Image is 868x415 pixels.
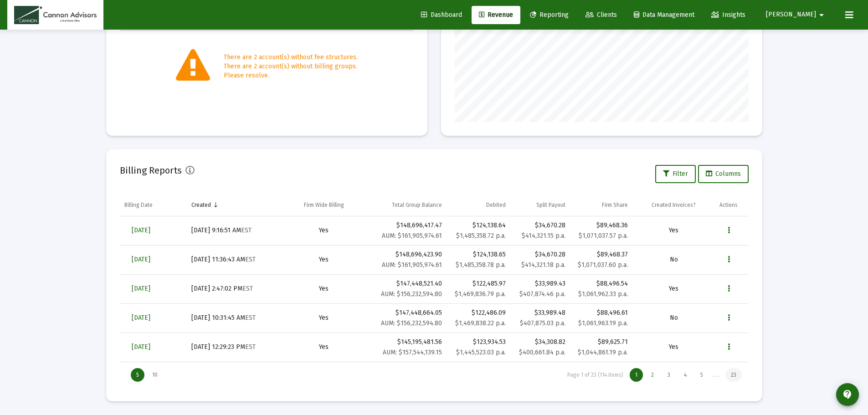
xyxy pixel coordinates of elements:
div: $89,468.37 [575,250,628,259]
small: $400,661.84 p.a. [519,348,565,356]
td: Column Billing Date [120,194,187,216]
td: Column Debited [447,194,510,216]
a: Insights [704,6,753,24]
small: EST [245,256,256,263]
td: Column Created [187,194,284,216]
div: Yes [288,313,360,323]
div: Yes [637,226,710,235]
span: Clients [586,11,617,19]
small: AUM: $161,905,974.61 [382,232,442,240]
div: Yes [288,343,360,352]
small: $414,321.15 p.a. [522,232,565,240]
small: EST [242,285,253,292]
div: Yes [637,343,710,352]
div: $33,989.43 [515,279,565,299]
div: [DATE] 9:16:51 AM [191,226,279,235]
a: Dashboard [414,6,469,24]
div: $122,485.97 [451,279,506,288]
div: [DATE] 11:36:43 AM [191,255,279,264]
div: Yes [637,284,710,293]
div: Page 4 [678,368,692,382]
div: [DATE] 12:29:23 PM [191,343,279,352]
small: $1,469,836.79 p.a. [455,290,506,298]
small: $1,469,838.22 p.a. [455,319,506,327]
span: Filter [663,170,688,178]
div: $145,195,481.56 [369,338,442,357]
td: Column Created Invoices? [632,194,715,216]
small: $1,061,963.19 p.a. [578,319,628,327]
small: $1,485,358.72 p.a. [456,232,506,240]
div: Page 5 [695,368,709,382]
span: [DATE] [132,285,150,292]
div: Billing Date [124,201,153,209]
div: $34,670.28 [515,221,565,241]
button: Filter [655,165,696,183]
div: . . . [709,372,723,379]
img: Dashboard [14,6,97,24]
div: Page 3 [662,368,676,382]
a: Revenue [472,6,520,24]
small: AUM: $161,905,974.61 [382,261,442,269]
span: Insights [711,11,745,19]
div: $88,496.61 [575,308,628,318]
small: $1,061,962.33 p.a. [578,290,628,298]
small: $1,445,523.03 p.a. [456,348,506,356]
div: Actions [719,201,738,209]
span: [DATE] [132,226,150,234]
div: No [637,313,710,323]
div: Page Navigation [120,362,749,388]
div: $89,468.36 [575,221,628,230]
a: Data Management [627,6,702,24]
div: $148,696,417.47 [369,221,442,241]
div: Page 23 [725,368,742,382]
span: [DATE] [132,343,150,351]
small: AUM: $157,544,139.15 [383,348,442,356]
a: [DATE] [124,309,158,327]
div: Display 10 items on page [147,368,163,382]
span: Data Management [634,11,694,19]
div: Split Payout [536,201,565,209]
div: There are 2 account(s) without billing groups. [224,62,358,71]
small: $407,875.03 p.a. [520,319,565,327]
td: Column Actions [715,194,749,216]
td: Column Firm Share [570,194,633,216]
div: $124,138.65 [451,250,506,259]
div: $147,448,664.05 [369,308,442,328]
a: [DATE] [124,221,158,240]
a: [DATE] [124,280,158,298]
small: EST [241,226,252,234]
span: Revenue [479,11,513,19]
span: [DATE] [132,256,150,263]
a: [DATE] [124,338,158,356]
td: Column Firm Wide Billing [283,194,364,216]
span: [PERSON_NAME] [766,11,816,19]
a: Reporting [523,6,576,24]
div: $148,696,423.90 [369,250,442,270]
div: $34,670.28 [515,250,565,270]
div: Yes [288,255,360,264]
mat-icon: arrow_drop_down [816,6,827,24]
span: [DATE] [132,314,150,322]
div: $124,138.64 [451,221,506,230]
div: Created [191,201,211,209]
small: AUM: $156,232,594.80 [381,290,442,298]
small: EST [245,343,256,351]
small: $1,071,037.57 p.a. [579,232,628,240]
div: $122,486.09 [451,308,506,318]
small: $1,485,358.78 p.a. [456,261,506,269]
div: Page 2 [646,368,659,382]
div: Yes [288,284,360,293]
small: EST [245,314,256,322]
span: Dashboard [421,11,462,19]
div: Page 1 [630,368,643,382]
div: $88,496.54 [575,279,628,288]
span: Columns [706,170,741,178]
div: [DATE] 10:31:45 AM [191,313,279,323]
button: [PERSON_NAME] [755,5,838,24]
div: Created Invoices? [652,201,696,209]
div: Data grid [120,194,749,388]
div: $34,308.82 [515,338,565,357]
div: Firm Wide Billing [304,201,344,209]
div: $147,448,521.40 [369,279,442,299]
div: Display 5 items on page [131,368,144,382]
